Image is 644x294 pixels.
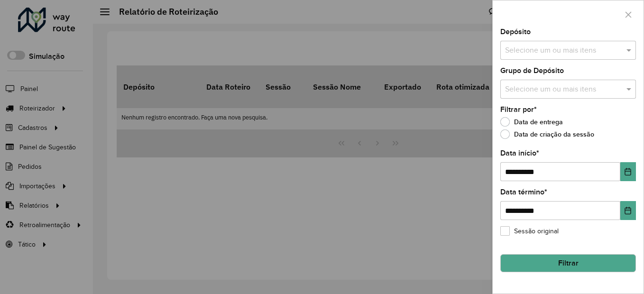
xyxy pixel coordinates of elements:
[500,104,537,115] label: Filtrar por
[620,162,636,181] button: Choose Date
[500,65,564,76] label: Grupo de Depósito
[500,117,563,127] label: Data de entrega
[500,26,531,37] label: Depósito
[620,201,636,220] button: Choose Date
[500,129,594,139] label: Data de criação da sessão
[500,254,636,272] button: Filtrar
[500,147,539,159] label: Data início
[500,226,559,236] label: Sessão original
[500,186,547,198] label: Data término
